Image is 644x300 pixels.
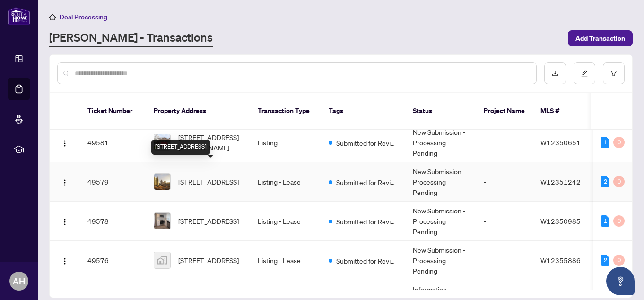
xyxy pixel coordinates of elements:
div: 0 [613,215,625,227]
button: Add Transaction [568,30,633,46]
button: Logo [57,213,72,229]
td: New Submission - Processing Pending [405,241,476,280]
td: 49581 [80,123,146,162]
span: Submitted for Review [336,138,398,148]
td: 49579 [80,162,146,202]
span: [STREET_ADDRESS][PERSON_NAME] [178,132,243,153]
button: Logo [57,135,72,150]
div: 2 [601,176,609,187]
span: filter [610,70,617,77]
td: - [476,162,533,202]
td: New Submission - Processing Pending [405,202,476,241]
span: [STREET_ADDRESS] [178,176,239,187]
button: edit [574,62,595,84]
th: Status [405,93,476,130]
span: Submitted for Review [336,216,398,227]
div: 1 [601,215,609,227]
td: New Submission - Processing Pending [405,162,476,202]
img: thumbnail-img [154,213,170,229]
th: Project Name [476,93,533,130]
th: Property Address [146,93,250,130]
span: AH [13,274,25,288]
img: thumbnail-img [154,252,170,268]
div: 0 [613,176,625,187]
span: Submitted for Review [336,177,398,187]
td: Listing - Lease [250,162,321,202]
div: 0 [613,137,625,148]
span: W12351242 [540,177,581,186]
div: 0 [613,255,625,266]
td: Listing [250,123,321,162]
span: [STREET_ADDRESS] [178,255,239,265]
span: Submitted for Review [336,256,398,266]
div: [STREET_ADDRESS] [151,140,210,155]
td: Listing - Lease [250,202,321,241]
th: Tags [321,93,405,130]
img: logo [8,7,30,25]
span: Deal Processing [60,13,107,21]
th: MLS # [533,93,590,130]
td: - [476,241,533,280]
td: 49576 [80,241,146,280]
button: filter [603,62,625,84]
th: Ticket Number [80,93,146,130]
td: - [476,202,533,241]
img: thumbnail-img [154,134,170,150]
img: Logo [61,140,69,147]
span: Add Transaction [575,31,625,46]
span: W12355886 [540,256,581,265]
span: edit [581,70,588,77]
img: Logo [61,179,69,186]
th: Transaction Type [250,93,321,130]
img: Logo [61,218,69,226]
td: - [476,123,533,162]
td: 49578 [80,202,146,241]
img: Logo [61,257,69,265]
a: [PERSON_NAME] - Transactions [49,30,213,47]
button: Open asap [606,267,635,295]
button: Logo [57,174,72,189]
button: Logo [57,253,72,268]
td: New Submission - Processing Pending [405,123,476,162]
span: [STREET_ADDRESS] [178,216,239,226]
span: home [49,14,56,20]
img: thumbnail-img [154,174,170,190]
span: download [552,70,558,77]
span: W12350651 [540,138,581,147]
button: download [544,62,566,84]
span: W12350985 [540,217,581,225]
div: 2 [601,255,609,266]
td: Listing - Lease [250,241,321,280]
div: 1 [601,137,609,148]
